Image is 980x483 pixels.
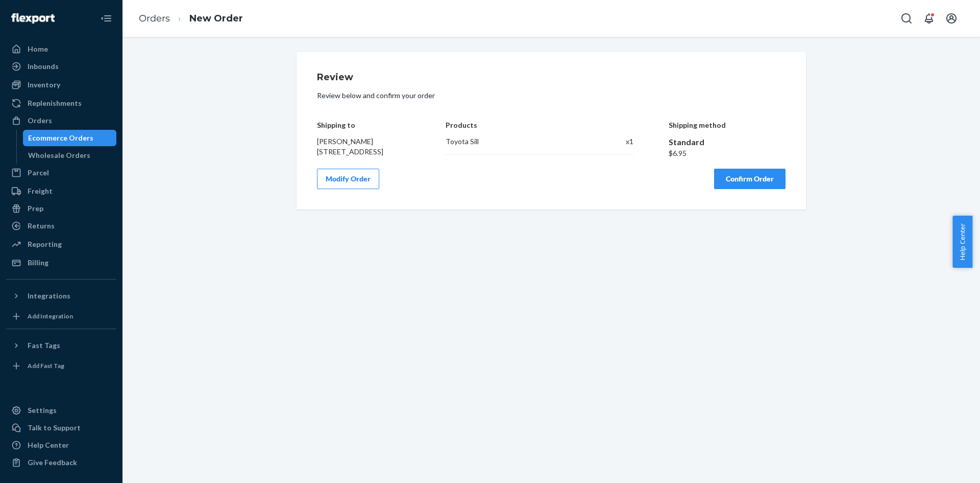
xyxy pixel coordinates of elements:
[28,258,48,268] div: Billing
[6,218,116,234] a: Returns
[28,61,59,72] div: Inbounds
[6,437,116,453] a: Help Center
[28,457,77,468] div: Give Feedback
[28,361,64,370] div: Add Fast Tag
[317,90,786,101] p: Review below and confirm your order
[6,95,116,111] a: Replenishments
[6,288,116,304] button: Integrations
[28,291,70,301] div: Integrations
[919,8,939,29] button: Open notifications
[604,136,633,147] div: x 1
[96,8,116,29] button: Close Navigation
[189,13,243,24] a: New Order
[6,454,116,471] button: Give Feedback
[28,221,55,231] div: Returns
[28,168,49,178] div: Parcel
[28,405,57,416] div: Settings
[28,44,48,54] div: Home
[669,136,786,148] div: Standard
[6,337,116,354] button: Fast Tags
[28,98,82,108] div: Replenishments
[6,236,116,252] a: Reporting
[317,73,786,83] h1: Review
[446,136,593,147] div: Toyota Sill
[11,13,55,24] img: Flexport logo
[28,150,90,160] div: Wholesale Orders
[28,116,52,126] div: Orders
[131,4,251,34] ol: breadcrumbs
[317,137,383,156] span: [PERSON_NAME] [STREET_ADDRESS]
[28,340,60,351] div: Fast Tags
[28,80,60,90] div: Inventory
[139,13,170,24] a: Orders
[6,402,116,419] a: Settings
[669,121,786,129] h4: Shipping method
[6,200,116,217] a: Prep
[6,308,116,325] a: Add Integration
[446,121,633,129] h4: Products
[28,133,93,143] div: Ecommerce Orders
[6,58,116,75] a: Inbounds
[28,312,73,320] div: Add Integration
[6,41,116,57] a: Home
[28,186,53,196] div: Freight
[952,216,972,268] button: Help Center
[6,255,116,271] a: Billing
[941,8,962,29] button: Open account menu
[714,169,786,189] button: Confirm Order
[6,420,116,436] a: Talk to Support
[6,112,116,129] a: Orders
[28,239,62,249] div: Reporting
[6,183,116,199] a: Freight
[6,77,116,93] a: Inventory
[896,8,917,29] button: Open Search Box
[28,440,69,450] div: Help Center
[6,358,116,374] a: Add Fast Tag
[317,169,379,189] button: Modify Order
[23,130,117,146] a: Ecommerce Orders
[669,148,786,158] div: $6.95
[28,423,81,433] div: Talk to Support
[6,165,116,181] a: Parcel
[317,121,411,129] h4: Shipping to
[28,203,43,214] div: Prep
[23,147,117,164] a: Wholesale Orders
